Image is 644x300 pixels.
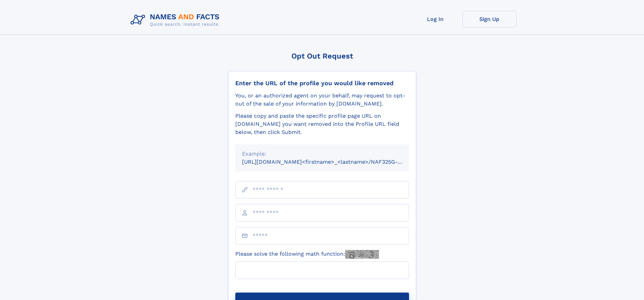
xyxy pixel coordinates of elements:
[462,11,517,27] a: Sign Up
[242,150,402,158] div: Example:
[128,11,225,29] img: Logo Names and Facts
[228,52,416,60] div: Opt Out Request
[408,11,462,27] a: Log In
[235,112,409,136] div: Please copy and paste the specific profile page URL on [DOMAIN_NAME] you want removed into the Pr...
[235,92,409,108] div: You, or an authorized agent on your behalf, may request to opt-out of the sale of your informatio...
[242,159,422,165] small: [URL][DOMAIN_NAME]<firstname>_<lastname>/NAF325G-xxxxxxxx
[235,250,379,259] label: Please solve the following math function:
[235,79,409,87] div: Enter the URL of the profile you would like removed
